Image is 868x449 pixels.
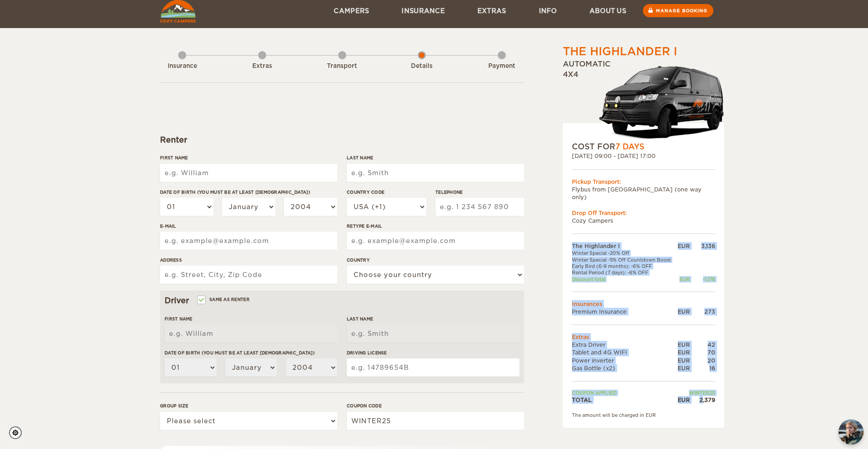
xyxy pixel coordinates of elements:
label: Address [160,257,337,263]
td: Winter Special -5% Off Countdown Boost [572,257,676,263]
input: e.g. 14789654B [347,358,519,377]
label: Telephone [435,189,524,196]
div: 2,379 [690,396,715,404]
div: EUR [676,308,690,315]
td: TOTAL [572,396,676,404]
label: Last Name [347,315,519,322]
input: e.g. Smith [347,325,519,343]
label: Last Name [347,154,524,161]
td: Rental Period (7 days): -8% OFF [572,269,676,276]
input: e.g. William [165,325,337,343]
div: Details [397,62,447,71]
div: EUR [676,396,690,404]
label: E-mail [160,223,337,229]
label: Date of birth (You must be at least [DEMOGRAPHIC_DATA]) [160,189,337,196]
td: Discount total [572,276,676,282]
div: EUR [676,276,690,282]
label: First Name [160,154,337,161]
label: Group size [160,402,337,409]
div: Extras [237,62,287,71]
div: Pickup Transport: [572,178,715,186]
input: e.g. Smith [347,164,524,182]
div: Drop Off Transport: [572,209,715,217]
div: Insurance [157,62,207,71]
div: EUR [676,341,690,349]
label: Retype E-mail [347,223,524,229]
div: EUR [676,357,690,364]
label: Country Code [347,189,426,196]
input: e.g. example@example.com [347,232,524,250]
a: Cookie settings [9,426,28,439]
div: 3,136 [690,242,715,250]
button: chat-button [839,420,863,444]
div: Driver [165,295,519,306]
td: WINTER25 [676,390,715,396]
td: Early Bird (6-9 months): -6% OFF [572,263,676,269]
td: Cozy Campers [572,217,715,224]
td: Gas Bottle (x2) [572,364,676,372]
input: e.g. 1 234 567 890 [435,198,524,216]
div: EUR [676,349,690,356]
td: Coupon applied [572,390,676,396]
td: Tablet and 4G WIFI [572,349,676,356]
div: COST FOR [572,141,715,152]
label: Coupon code [347,402,524,409]
td: The Highlander I [572,242,676,250]
td: Power inverter [572,357,676,364]
span: 7 Days [615,142,644,151]
td: Premium Insurance [572,308,676,315]
div: The Highlander I [563,44,677,59]
img: Freyja at Cozy Campers [839,420,863,444]
input: Same as renter [198,298,204,304]
div: 70 [690,349,715,356]
input: e.g. example@example.com [160,232,337,250]
td: Extras [572,333,715,341]
div: [DATE] 09:00 - [DATE] 17:00 [572,152,715,160]
td: Insurances [572,300,715,308]
td: Winter Special -20% Off [572,250,676,256]
label: Date of birth (You must be at least [DEMOGRAPHIC_DATA]) [165,349,337,356]
div: Transport [317,62,367,71]
input: e.g. Street, City, Zip Code [160,266,337,284]
label: Driving License [347,349,519,356]
input: e.g. William [160,164,337,182]
div: Renter [160,134,524,145]
label: Country [347,257,524,263]
div: 20 [690,357,715,364]
div: The amount will be charged in EUR [572,412,715,418]
td: Extra Driver [572,341,676,349]
td: Flybus from [GEOGRAPHIC_DATA] (one way only) [572,186,715,201]
div: Automatic 4x4 [563,59,724,141]
div: 273 [690,308,715,315]
label: Same as renter [198,295,250,304]
div: EUR [676,364,690,372]
a: Manage booking [643,4,713,17]
div: -1,178 [690,276,715,282]
div: 42 [690,341,715,349]
div: 16 [690,364,715,372]
div: Payment [477,62,527,71]
div: EUR [676,242,690,250]
img: stor-stuttur-old-new-5.png [599,62,724,141]
label: First Name [165,315,337,322]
